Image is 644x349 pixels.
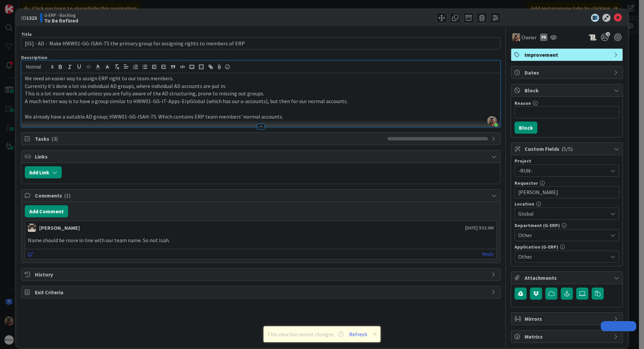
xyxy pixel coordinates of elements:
span: Global [518,210,607,218]
div: Application (G-ERP) [515,245,619,249]
span: Other [518,253,607,261]
span: [DATE] 9:53 AM [465,224,494,231]
label: Title [21,31,32,37]
span: Improvement [525,51,610,59]
div: [PERSON_NAME] [39,224,80,232]
p: A much better way is to have a group similar to HWW01-GG-IT-Apps-ErpGlobal (which has our a-accou... [25,97,497,105]
img: oTOD0sf59chnYN7MNh3hqTRrAbjJSTsP.jfif [487,116,497,126]
span: ( 5/5 ) [561,145,573,152]
span: Attachments [525,274,610,282]
button: Refresh [347,330,370,339]
span: This view has recent changes. [267,330,343,338]
span: Block [525,86,610,94]
button: Block [515,122,537,134]
div: Project [515,159,619,163]
span: ( 1 ) [64,192,70,199]
div: Department (G-ERP) [515,223,619,228]
p: This is a lot more work and unless you are fully aware of the AD structuring, prone to missing ou... [25,90,497,97]
input: type card name here... [21,37,500,49]
div: Location [515,202,619,206]
img: VK [512,33,520,41]
span: Custom Fields [525,145,610,153]
a: Reply [482,250,494,258]
p: Currently it's done a lot via individual AD groups, where individual AD accounts are put in. [25,82,497,90]
p: We need an easier way to assign ERP right to our team members. [25,75,497,82]
span: Mirrors [525,315,610,323]
div: PR [540,34,547,41]
span: ( 3 ) [51,135,58,142]
span: ID [21,14,37,22]
span: Comments [35,191,488,200]
b: 1323 [26,14,37,21]
span: History [35,270,488,278]
span: Other [518,231,607,239]
b: To Be Refined [44,18,78,23]
span: 1 [606,32,610,36]
span: Links [35,152,488,161]
label: Requester [515,180,538,186]
span: Description [21,54,47,60]
button: Add Link [25,166,62,178]
label: Reason [515,100,531,106]
img: Kv [28,224,36,232]
p: Name should be more in line with our team name. So not Isah. [28,236,494,244]
button: Add Comment [25,205,68,217]
span: Tasks [35,135,384,143]
span: Dates [525,69,610,77]
span: -RUN- [518,166,604,175]
span: Metrics [525,333,610,341]
p: We already have a suitable AD group; HWW01-GG-ISAH-TS. Which contains ERP team members' normal ac... [25,113,497,121]
span: G-ERP - Backlog [44,12,78,18]
span: Owner [522,33,537,41]
span: Exit Criteria [35,288,488,296]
